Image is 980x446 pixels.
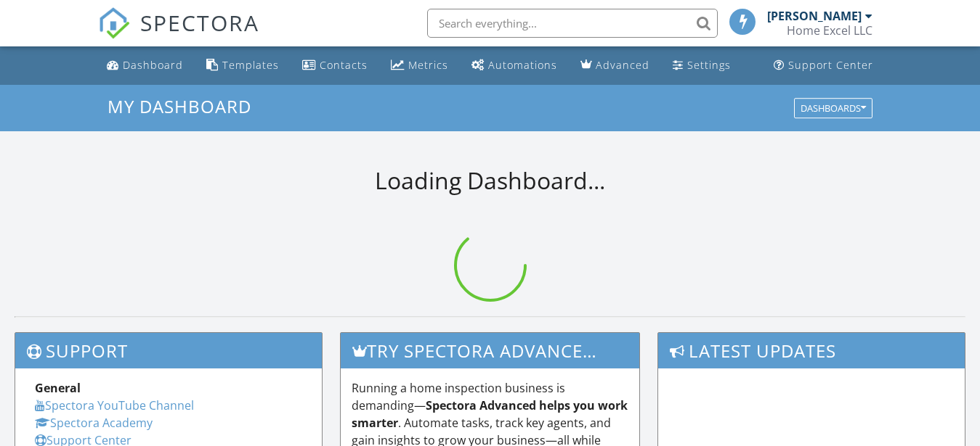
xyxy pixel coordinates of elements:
strong: General [35,380,81,396]
h3: Support [15,333,322,368]
h3: Latest Updates [658,333,965,368]
a: Automations (Basic) [466,52,563,79]
div: Dashboard [123,58,183,72]
div: Advanced [596,58,649,72]
a: Spectora Academy [35,415,153,431]
div: Metrics [408,58,448,72]
div: Contacts [320,58,368,72]
a: Metrics [385,52,454,79]
div: Templates [222,58,279,72]
div: [PERSON_NAME] [767,9,862,23]
h3: Try spectora advanced [DATE] [341,333,639,368]
a: Advanced [575,52,655,79]
img: The Best Home Inspection Software - Spectora [98,7,130,39]
span: My Dashboard [108,94,251,118]
a: SPECTORA [98,20,259,50]
a: Support Center [768,52,879,79]
div: Automations [488,58,557,72]
div: Dashboards [801,103,866,113]
a: Spectora YouTube Channel [35,397,194,413]
a: Templates [201,52,285,79]
button: Dashboards [794,98,872,118]
span: SPECTORA [140,7,259,38]
strong: Spectora Advanced helps you work smarter [352,397,628,431]
a: Settings [667,52,737,79]
div: Support Center [788,58,873,72]
a: Contacts [296,52,373,79]
div: Settings [687,58,731,72]
a: Dashboard [101,52,189,79]
input: Search everything... [427,9,718,38]
div: Home Excel LLC [787,23,872,38]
